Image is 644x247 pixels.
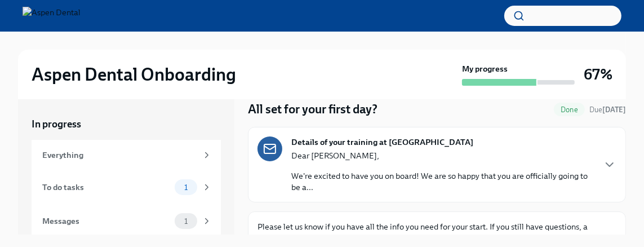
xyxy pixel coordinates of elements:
a: In progress [32,117,221,131]
a: Everything [32,140,221,170]
img: Aspen Dental [23,7,81,25]
h4: All set for your first day? [248,101,377,118]
p: We're excited to have you on board! We are so happy that you are officially going to be a... [291,170,594,193]
h2: Aspen Dental Onboarding [32,63,236,86]
div: Everything [42,149,197,161]
p: Dear [PERSON_NAME], [291,150,594,161]
div: To do tasks [42,181,170,193]
a: To do tasks1 [32,170,221,204]
h3: 67% [584,64,612,85]
strong: [DATE] [602,105,626,114]
p: Please let us know if you have all the info you need for your start. If you still have questions,... [257,221,616,244]
span: 1 [177,183,194,192]
div: Messages [42,215,170,227]
span: Done [554,105,585,114]
span: Due [589,105,626,114]
strong: Details of your training at [GEOGRAPHIC_DATA] [291,136,473,148]
span: August 12th, 2025 10:00 [589,104,626,115]
span: 1 [177,217,194,226]
strong: My progress [462,63,508,74]
a: Messages1 [32,204,221,238]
